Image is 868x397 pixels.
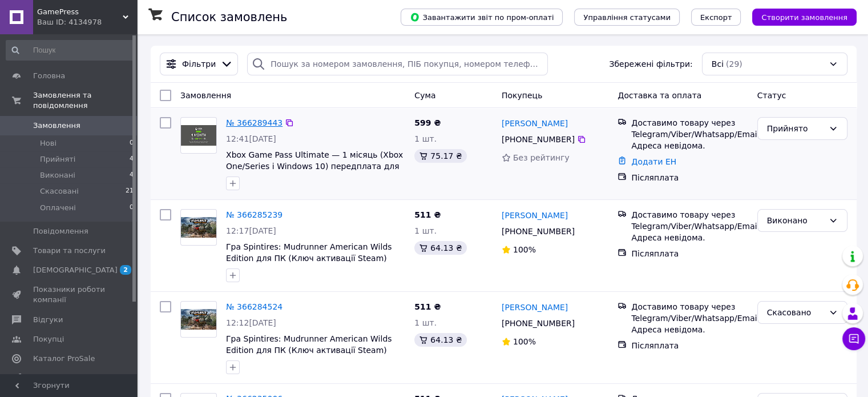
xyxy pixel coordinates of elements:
div: 75.17 ₴ [414,149,466,163]
span: 21 [126,186,134,197]
span: Покупці [33,334,64,344]
div: Виконано [767,214,824,227]
a: [PERSON_NAME] [502,302,568,313]
a: Гра Spintires: Mudrunner American Wilds Edition для ПК (Ключ активації Steam) [226,334,392,355]
a: Гра Spintires: Mudrunner American Wilds Edition для ПК (Ключ активації Steam) [226,242,392,263]
div: [PHONE_NUMBER] [499,223,577,239]
span: Створити замовлення [761,13,847,22]
span: 511 ₴ [414,210,441,219]
span: 511 ₴ [414,302,441,311]
span: Покупець [502,91,542,100]
a: Створити замовлення [741,12,857,21]
span: 0 [130,203,134,213]
span: [DEMOGRAPHIC_DATA] [33,265,118,275]
span: Показники роботи компанії [33,284,106,305]
span: Замовлення [180,91,231,100]
div: [PHONE_NUMBER] [499,315,577,331]
span: GamePress [37,7,123,17]
span: Без рейтингу [513,153,570,162]
img: Фото товару [181,309,216,329]
span: Замовлення та повідомлення [33,90,137,111]
span: (29) [726,59,742,69]
div: Ваш ID: 4134978 [37,17,137,27]
span: 100% [513,337,536,346]
span: Виконані [40,170,75,181]
span: Завантажити звіт по пром-оплаті [410,12,554,22]
span: 4 [130,154,134,165]
button: Управління статусами [574,9,680,26]
div: Адреса невідома. [631,232,748,243]
div: Післяплата [631,248,748,259]
span: Оплачені [40,203,76,213]
span: Всі [712,58,724,70]
span: Нові [40,138,56,149]
span: Каталог ProSale [33,354,95,364]
a: № 366285239 [226,210,282,219]
a: [PERSON_NAME] [502,210,568,221]
span: 1 шт. [414,134,437,143]
button: Завантажити звіт по пром-оплаті [401,9,563,26]
span: 599 ₴ [414,118,441,127]
a: Фото товару [180,301,217,338]
div: Скасовано [767,306,824,319]
span: Статус [757,91,786,100]
span: 1 шт. [414,226,437,235]
button: Чат з покупцем [842,327,865,350]
span: Повідомлення [33,226,88,236]
span: 1 шт. [414,318,437,327]
span: Фільтри [182,58,216,70]
div: Післяплата [631,340,748,351]
div: Доставимо товару через Telegram/Viber/Whatsapp/Email [631,301,748,324]
div: Адреса невідома. [631,140,748,151]
span: Управління статусами [583,13,671,22]
h1: Список замовлень [171,10,287,24]
span: Прийняті [40,154,75,165]
button: Експорт [691,9,741,26]
div: 64.13 ₴ [414,333,466,347]
span: 100% [513,245,536,254]
div: Доставимо товару через Telegram/Viber/Whatsapp/Email [631,117,748,140]
div: 64.13 ₴ [414,241,466,255]
a: [PERSON_NAME] [502,118,568,129]
span: 2 [120,265,131,275]
span: Експорт [700,13,732,22]
span: Cума [414,91,435,100]
a: № 366284524 [226,302,282,311]
div: Адреса невідома. [631,324,748,335]
a: Фото товару [180,209,217,246]
span: Товари та послуги [33,246,106,256]
span: 12:41[DATE] [226,134,276,143]
span: Відгуки [33,315,63,325]
span: 12:12[DATE] [226,318,276,327]
a: Xbox Game Pass Ultimate — 1 місяць (Xbox One/Series і Windows 10) передплата для всіх регіонів і ... [226,150,403,182]
input: Пошук [6,40,135,61]
span: Аналітика [33,373,72,383]
span: Скасовані [40,186,79,197]
span: 4 [130,170,134,181]
img: Фото товару [181,125,216,145]
span: 12:17[DATE] [226,226,276,235]
button: Створити замовлення [752,9,857,26]
a: Додати ЕН [631,157,676,166]
div: Прийнято [767,122,824,135]
span: Замовлення [33,121,80,131]
span: Доставка та оплата [617,91,701,100]
div: Післяплата [631,172,748,183]
span: Збережені фільтри: [609,58,692,70]
div: [PHONE_NUMBER] [499,131,577,147]
input: Пошук за номером замовлення, ПІБ покупця, номером телефону, Email, номером накладної [247,53,548,75]
a: Фото товару [180,117,217,154]
div: Доставимо товару через Telegram/Viber/Whatsapp/Email [631,209,748,232]
span: Головна [33,71,65,81]
span: 0 [130,138,134,149]
a: № 366289443 [226,118,282,127]
img: Фото товару [181,217,216,237]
